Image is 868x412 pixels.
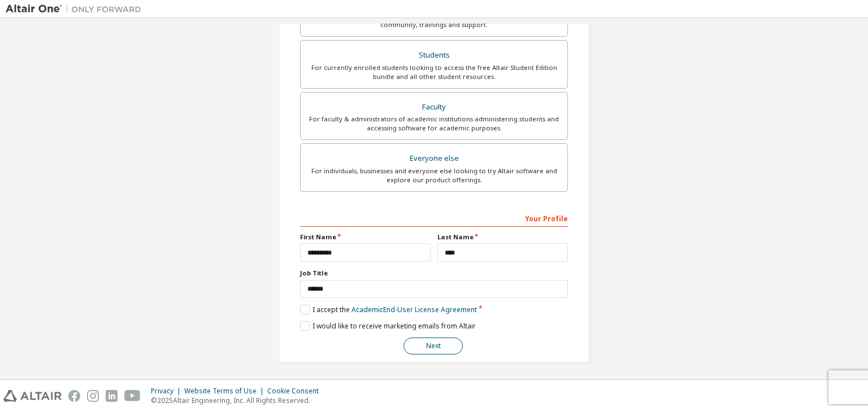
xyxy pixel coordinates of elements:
label: Last Name [437,233,568,242]
img: linkedin.svg [106,390,118,402]
img: Altair One [6,3,147,15]
div: Your Profile [300,209,568,227]
img: instagram.svg [87,390,99,402]
label: Job Title [300,269,568,278]
img: facebook.svg [68,390,80,402]
button: Next [403,338,463,354]
div: Privacy [151,387,184,396]
label: I would like to receive marketing emails from Altair [300,321,476,331]
img: altair_logo.svg [3,390,62,402]
div: Website Terms of Use [184,387,267,396]
div: Everyone else [307,151,561,166]
p: © 2025 Altair Engineering, Inc. All Rights Reserved. [151,396,325,405]
img: youtube.svg [124,390,141,402]
a: Academic End-User License Agreement [351,305,477,314]
div: For individuals, businesses and everyone else looking to try Altair software and explore our prod... [307,166,561,185]
label: I accept the [300,305,477,314]
div: Faculty [307,99,561,115]
label: First Name [300,233,431,242]
div: Cookie Consent [267,387,325,396]
div: For faculty & administrators of academic institutions administering students and accessing softwa... [307,115,561,133]
div: For currently enrolled students looking to access the free Altair Student Edition bundle and all ... [307,63,561,81]
div: Students [307,47,561,63]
